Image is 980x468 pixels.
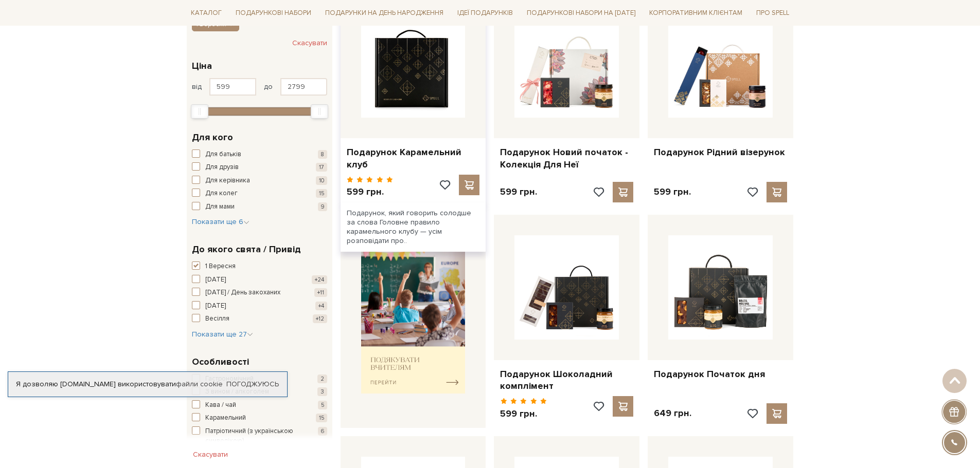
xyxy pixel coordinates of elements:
[315,302,327,310] span: +4
[192,217,250,226] span: Показати ще 6
[176,380,223,388] a: файли cookie
[205,176,250,186] span: Для керівника
[192,261,327,272] button: 1 Вересня
[187,446,234,463] button: Скасувати
[752,5,793,21] a: Про Spell
[192,217,250,227] button: Показати ще 6
[192,330,253,339] span: Показати ще 27
[312,275,327,284] span: +24
[361,13,466,118] img: Подарунок Карамельний клуб
[318,202,327,211] span: 9
[205,314,229,324] span: Весілля
[192,413,327,423] button: Карамельний 15
[318,150,327,159] span: 8
[318,427,327,436] span: 6
[192,288,327,298] button: [DATE] / День закоханих +11
[316,176,327,185] span: 10
[192,162,327,173] button: Для друзів 17
[280,78,327,96] input: Ціна
[645,4,746,22] a: Корпоративним клієнтам
[192,400,327,410] button: Кава / чай 5
[205,275,226,285] span: [DATE]
[316,414,327,422] span: 15
[316,163,327,172] span: 17
[226,380,279,389] a: Погоджуюсь
[341,202,486,252] div: Подарунок, який говорить солодше за слова Головне правило карамельного клубу — усім розповідати п...
[317,387,327,396] span: 3
[192,82,202,91] span: від
[205,413,246,423] span: Карамельний
[205,189,238,199] span: Для колег
[264,82,273,91] span: до
[500,146,633,171] a: Подарунок Новий початок - Колекція Для Неї
[314,288,327,297] span: +11
[313,314,327,323] span: +12
[209,78,256,96] input: Ціна
[191,104,208,119] div: Min
[654,407,691,419] p: 649 грн.
[192,202,327,212] button: Для мами 9
[192,301,327,311] button: [DATE] +4
[318,401,327,409] span: 5
[192,130,233,144] span: Для кого
[205,288,280,298] span: [DATE] / День закоханих
[231,5,315,21] a: Подарункові набори
[205,261,236,272] span: 1 Вересня
[192,275,327,285] button: [DATE] +24
[205,162,239,173] span: Для друзів
[205,301,226,311] span: [DATE]
[8,380,287,389] div: Я дозволяю [DOMAIN_NAME] використовувати
[361,249,466,394] img: banner
[453,5,517,21] a: Ідеї подарунків
[500,368,633,392] a: Подарунок Шоколадний комплімент
[192,59,212,73] span: Ціна
[654,186,691,198] p: 599 грн.
[192,242,301,256] span: До якого свята / Привід
[192,314,327,324] button: Весілля +12
[347,146,480,171] a: Подарунок Карамельний клуб
[205,149,241,160] span: Для батьків
[205,202,235,212] span: Для мами
[192,149,327,160] button: Для батьків 8
[192,426,327,446] button: Патріотичний (з українською символікою) 6
[192,176,327,186] button: Для керівника 10
[523,4,639,22] a: Подарункові набори на [DATE]
[317,375,327,383] span: 2
[205,426,299,446] span: Патріотичний (з українською символікою)
[187,5,226,21] a: Каталог
[292,35,327,51] button: Скасувати
[316,189,327,198] span: 15
[192,329,253,340] button: Показати ще 27
[654,146,787,158] a: Подарунок Рідний візерунок
[654,368,787,380] a: Подарунок Початок дня
[192,189,327,199] button: Для колег 15
[347,186,394,198] p: 599 грн.
[311,104,328,119] div: Max
[205,400,236,410] span: Кава / чай
[500,408,547,420] p: 599 грн.
[321,5,448,21] a: Подарунки на День народження
[192,355,249,369] span: Особливості
[500,186,537,198] p: 599 грн.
